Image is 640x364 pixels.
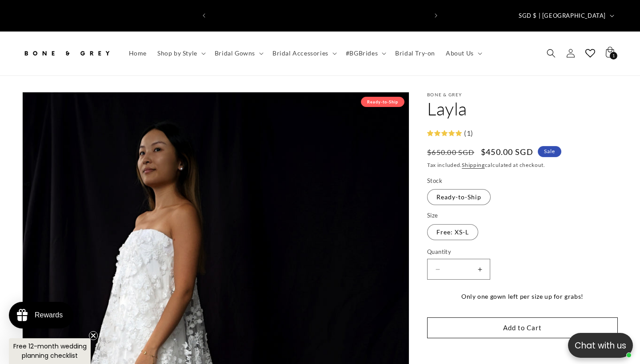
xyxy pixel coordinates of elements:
[462,162,485,168] a: Shipping
[427,248,618,257] label: Quantity
[124,44,152,63] a: Home
[13,342,87,360] span: Free 12-month wedding planning checklist
[194,7,214,24] button: Previous announcement
[446,49,474,57] span: About Us
[427,189,491,205] label: Ready-to-Ship
[215,49,255,57] span: Bridal Gowns
[346,49,378,57] span: #BGBrides
[427,97,618,120] h1: Layla
[612,52,615,59] span: 1
[9,338,91,364] div: Free 12-month wedding planning checklistClose teaser
[519,12,606,20] span: SGD $ | [GEOGRAPHIC_DATA]
[89,331,98,340] button: Close teaser
[340,44,390,63] summary: #BGBrides
[22,44,111,63] img: Bone and Grey Bridal
[568,333,633,358] button: Open chatbox
[390,44,440,63] a: Bridal Try-on
[427,161,618,170] div: Tax included. calculated at checkout.
[152,44,209,63] summary: Shop by Style
[427,224,478,240] label: Free: XS-L
[427,317,618,338] button: Add to Cart
[272,49,328,57] span: Bridal Accessories
[129,49,147,57] span: Home
[427,92,618,97] p: Bone & Grey
[462,127,473,140] div: (1)
[481,146,533,158] span: $450.00 SGD
[19,40,115,67] a: Bone and Grey Bridal
[395,49,435,57] span: Bridal Try-on
[440,44,486,63] summary: About Us
[427,211,439,220] legend: Size
[427,177,443,186] legend: Stock
[427,291,618,302] div: Only one gown left per size up for grabs!
[209,44,267,63] summary: Bridal Gowns
[541,44,561,63] summary: Search
[568,339,633,352] p: Chat with us
[426,7,446,24] button: Next announcement
[157,49,197,57] span: Shop by Style
[267,44,340,63] summary: Bridal Accessories
[35,311,63,319] div: Rewards
[427,147,474,158] s: $650.00 SGD
[538,146,561,157] span: Sale
[513,7,618,24] button: SGD $ | [GEOGRAPHIC_DATA]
